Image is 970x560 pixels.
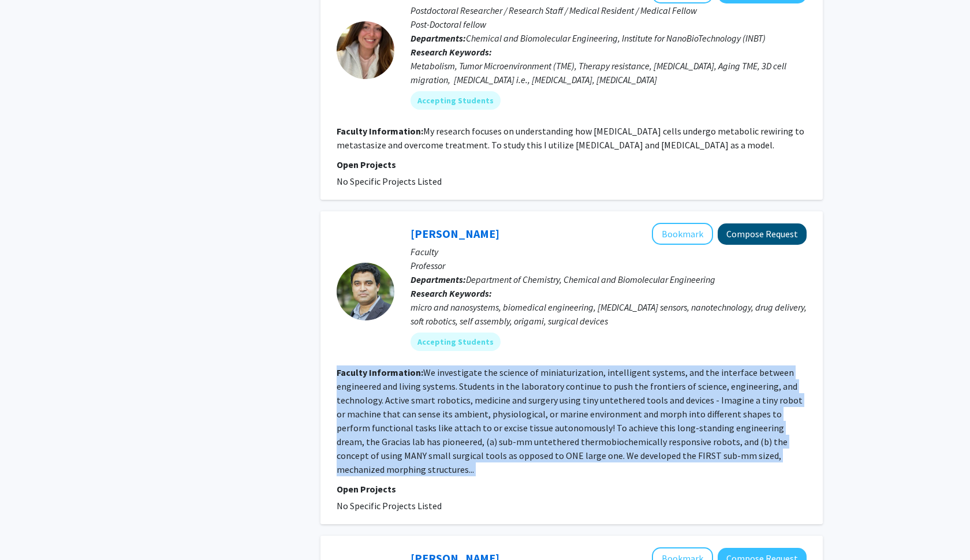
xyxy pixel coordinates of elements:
p: Postdoctoral Researcher / Research Staff / Medical Resident / Medical Fellow [411,3,807,17]
span: No Specific Projects Listed [337,176,442,187]
b: Faculty Information: [337,125,423,137]
p: Open Projects [337,482,807,496]
b: Faculty Information: [337,367,423,378]
p: Post-Doctoral fellow [411,17,807,31]
b: Departments: [411,274,466,285]
fg-read-more: We investigate the science of miniaturization, intelligent systems, and the interface between eng... [337,367,803,475]
p: Open Projects [337,158,807,171]
iframe: Chat [9,508,49,551]
fg-read-more: My research focuses on understanding how [MEDICAL_DATA] cells undergo metabolic rewiring to metas... [337,125,804,151]
p: Faculty [411,245,807,259]
a: [PERSON_NAME] [411,226,499,241]
span: No Specific Projects Listed [337,500,442,512]
button: Add David Gracias to Bookmarks [652,223,713,245]
div: micro and nanosystems, biomedical engineering, [MEDICAL_DATA] sensors, nanotechnology, drug deliv... [411,300,807,328]
b: Research Keywords: [411,46,492,58]
button: Compose Request to David Gracias [718,223,807,245]
p: Professor [411,259,807,272]
b: Research Keywords: [411,288,492,299]
mat-chip: Accepting Students [411,91,501,110]
b: Departments: [411,32,466,44]
div: Metabolism, Tumor Microenvironment (TME), Therapy resistance, [MEDICAL_DATA], Aging TME, 3D cell ... [411,59,807,87]
span: Chemical and Biomolecular Engineering, Institute for NanoBioTechnology (INBT) [466,32,766,44]
span: Department of Chemistry, Chemical and Biomolecular Engineering [466,274,715,285]
mat-chip: Accepting Students [411,333,501,351]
